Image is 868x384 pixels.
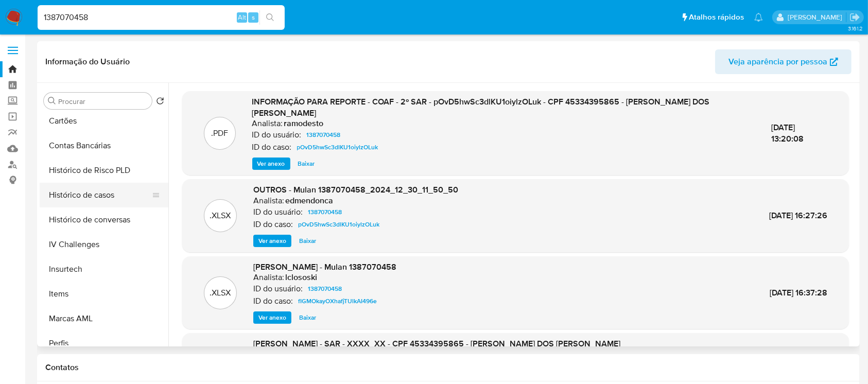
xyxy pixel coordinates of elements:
p: weverton.gomes@mercadopago.com.br [788,12,846,22]
button: Retornar ao pedido padrão [156,97,164,108]
p: ID do usuário: [252,130,302,140]
button: Histórico de casos [40,183,160,207]
span: Baixar [299,312,316,323]
span: [DATE] 13:20:08 [772,121,804,145]
span: OUTROS - Mulan 1387070458_2024_12_30_11_50_50 [253,184,458,196]
a: pOvD5hwSc3dlKU1oiylzOLuk [293,141,383,153]
button: Ver anexo [253,311,291,324]
p: ID do caso: [253,296,293,306]
h1: Informação do Usuário [45,57,130,67]
p: ID do caso: [252,142,292,152]
p: Analista: [253,196,284,206]
p: Analista: [252,118,283,129]
span: s [252,12,255,22]
a: 1387070458 [304,206,346,218]
button: Histórico de conversas [40,207,168,232]
h6: ramodesto [284,118,324,129]
a: 1387070458 [304,283,346,295]
p: .XLSX [210,287,231,299]
p: .XLSX [210,210,231,221]
span: Ver anexo [258,236,286,246]
button: Insurtech [40,257,168,282]
button: Ver anexo [252,158,290,170]
a: Notificações [754,13,763,22]
span: Ver anexo [258,312,286,323]
span: INFORMAÇÃO PARA REPORTE - COAF - 2º SAR - pOvD5hwSc3dlKU1oiylzOLuk - CPF 45334395865 - [PERSON_NA... [252,96,710,119]
a: Sair [849,12,860,23]
span: Atalhos rápidos [689,12,744,23]
button: Veja aparência por pessoa [715,49,852,74]
span: fIGMOkayOXhafjTUlkAI496e [298,295,377,307]
button: Baixar [294,235,321,247]
span: Baixar [298,159,315,169]
h6: edmendonca [285,196,333,206]
h6: lclososki [285,272,317,283]
button: search-icon [259,10,281,25]
span: [DATE] 16:37:28 [770,287,827,299]
span: [PERSON_NAME] - SAR - XXXX_XX - CPF 45334395865 - [PERSON_NAME] DOS [PERSON_NAME] [253,338,620,350]
p: ID do usuário: [253,284,303,294]
span: 1387070458 [308,283,342,295]
button: Contas Bancárias [40,133,168,158]
button: Ver anexo [253,235,291,247]
button: Cartões [40,109,168,133]
span: pOvD5hwSc3dlKU1oiylzOLuk [297,141,378,153]
button: Marcas AML [40,306,168,331]
p: ID do usuário: [253,207,303,217]
span: Alt [238,12,246,22]
button: Perfis [40,331,168,356]
p: .PDF [211,128,228,139]
span: pOvD5hwSc3dlKU1oiylzOLuk [298,218,379,231]
button: Items [40,282,168,306]
span: Veja aparência por pessoa [728,49,827,74]
button: Histórico de Risco PLD [40,158,168,183]
a: 1387070458 [303,129,345,141]
a: fIGMOkayOXhafjTUlkAI496e [294,295,381,307]
span: [PERSON_NAME] - Mulan 1387070458 [253,261,396,273]
input: Procurar [58,97,148,106]
button: Baixar [294,311,321,324]
span: Ver anexo [257,159,285,169]
span: 1387070458 [308,206,342,218]
span: [DATE] 16:27:26 [769,210,827,221]
span: Baixar [299,236,316,246]
a: pOvD5hwSc3dlKU1oiylzOLuk [294,218,384,231]
input: Pesquise usuários ou casos... [38,11,285,24]
span: 1387070458 [307,129,341,141]
p: Analista: [253,272,284,283]
button: IV Challenges [40,232,168,257]
p: ID do caso: [253,219,293,230]
button: Baixar [293,158,320,170]
button: Procurar [48,97,56,105]
h1: Contatos [45,362,852,373]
